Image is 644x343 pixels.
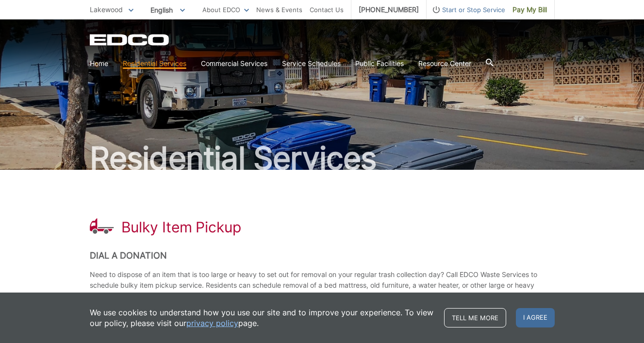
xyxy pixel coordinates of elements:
[90,5,123,14] span: Lakewood
[90,250,555,261] h2: Dial a Donation
[512,4,547,15] span: Pay My Bill
[418,58,471,69] a: Resource Center
[186,318,238,328] a: privacy policy
[143,2,192,18] span: English
[202,4,249,15] a: About EDCO
[121,218,241,236] h1: Bulky Item Pickup
[444,308,506,327] a: Tell me more
[90,269,555,301] p: Need to dispose of an item that is too large or heavy to set out for removal on your regular tras...
[201,58,267,69] a: Commercial Services
[282,58,341,69] a: Service Schedules
[355,58,404,69] a: Public Facilities
[90,58,108,69] a: Home
[123,58,186,69] a: Residential Services
[90,307,434,328] p: We use cookies to understand how you use our site and to improve your experience. To view our pol...
[256,4,302,15] a: News & Events
[310,4,344,15] a: Contact Us
[516,308,555,327] span: I agree
[90,143,555,174] h2: Residential Services
[90,34,170,46] a: EDCD logo. Return to the homepage.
